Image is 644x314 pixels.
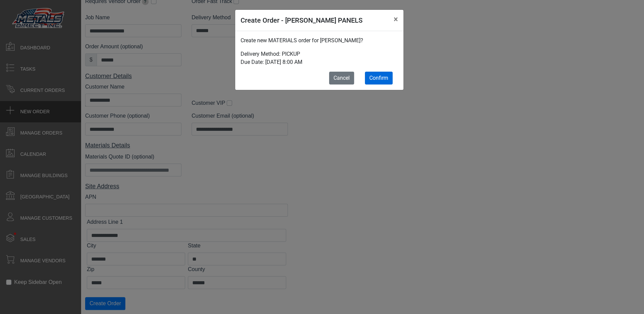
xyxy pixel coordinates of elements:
[365,72,393,84] button: Confirm
[241,15,363,25] h5: Create Order - [PERSON_NAME] PANELS
[241,37,398,45] p: Create new MATERIALS order for [PERSON_NAME]?
[241,50,398,66] p: Delivery Method: PICKUP Due Date: [DATE] 8:00 AM
[329,72,354,84] button: Cancel
[369,75,388,81] span: Confirm
[388,10,403,29] button: Close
